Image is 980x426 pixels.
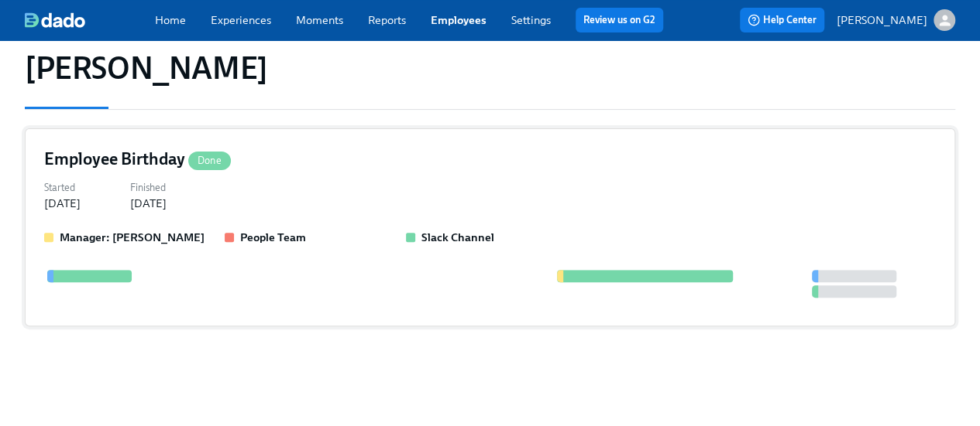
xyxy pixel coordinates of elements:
a: Employees [431,13,487,27]
a: Review us on G2 [583,12,655,28]
span: Help Center [748,12,817,28]
button: [PERSON_NAME] [837,9,955,31]
button: Help Center [740,8,824,32]
div: [DATE] [44,196,81,211]
a: Moments [296,13,343,27]
label: Finished [130,180,167,196]
p: [PERSON_NAME] [837,12,927,28]
img: dado [25,12,85,28]
span: Done [188,155,231,166]
a: Reports [368,13,406,27]
strong: People Team [240,230,306,244]
strong: Slack Channel [421,230,494,244]
strong: Manager: [PERSON_NAME] [60,230,205,244]
a: dado [25,12,155,28]
h4: Employee Birthday [44,148,231,171]
a: Settings [511,13,551,27]
label: Started [44,180,81,196]
a: Home [155,13,186,27]
h1: [PERSON_NAME] [25,49,268,87]
button: Review us on G2 [576,8,663,32]
div: [DATE] [130,196,167,211]
a: Experiences [211,13,271,27]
